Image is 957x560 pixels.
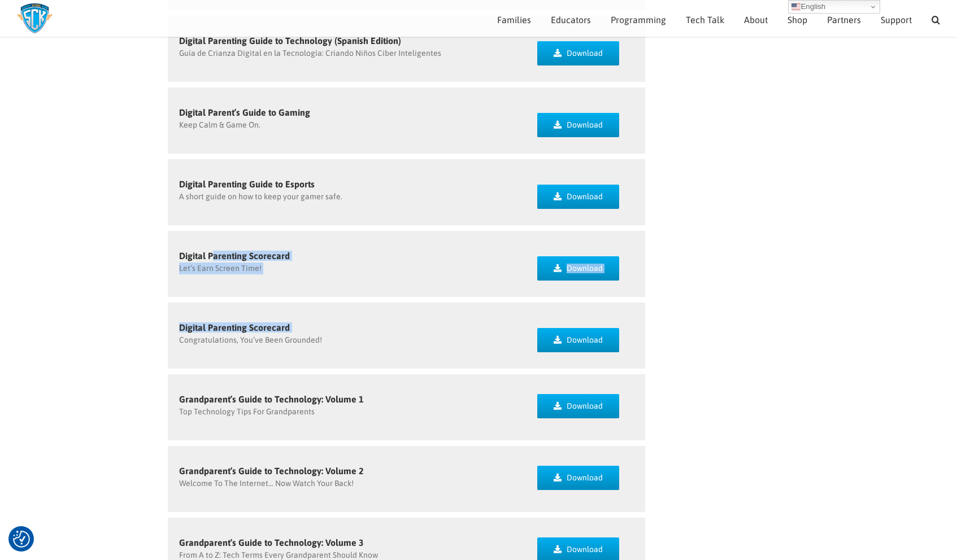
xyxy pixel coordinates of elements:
a: Download [537,41,620,65]
span: Download [567,473,603,483]
span: Download [567,401,603,411]
span: Educators [551,15,591,24]
p: Top Technology Tips For Grandparents [179,406,515,418]
h5: Digital Parenting Guide to Esports [179,180,515,189]
button: Consent Preferences [13,531,30,548]
h5: Grandparent’s Guide to Technology: Volume 3 [179,538,515,547]
span: Tech Talk [686,15,724,24]
p: Welcome To The Internet… Now Watch Your Back! [179,478,515,489]
img: en [791,2,801,11]
p: Guía de Crianza Digital en la Tecnología: Criando Niños Ciber Inteligentes [179,47,515,59]
span: Shop [788,15,807,24]
h5: Digital Parenting Scorecard [179,251,515,260]
a: Download [537,328,620,352]
span: Download [567,264,603,273]
p: Keep Calm & Game On. [179,119,515,131]
span: Download [567,545,603,554]
span: Programming [611,15,666,24]
span: About [744,15,768,24]
img: Revisit consent button [13,531,30,548]
span: Download [567,49,603,58]
span: Support [881,15,912,24]
span: Download [567,120,603,130]
span: Partners [827,15,861,24]
p: A short guide on how to keep your gamer safe. [179,191,515,203]
h5: Grandparent’s Guide to Technology: Volume 2 [179,466,515,475]
p: Let’s Earn Screen Time! [179,262,515,274]
span: Download [567,192,603,202]
span: Download [567,335,603,345]
a: Download [537,394,620,418]
a: Download [537,256,620,281]
p: Congratulations, You’ve Been Grounded! [179,334,515,346]
h5: Digital Parenting Guide to Technology (Spanish Edition) [179,36,515,45]
a: Download [537,185,620,209]
h5: Digital Parenting Scorecard [179,323,515,332]
a: Download [537,466,620,490]
span: Families [497,15,531,24]
h5: Grandparent’s Guide to Technology: Volume 1 [179,395,515,404]
a: Download [537,113,620,137]
h5: Digital Parent’s Guide to Gaming [179,108,515,117]
img: Savvy Cyber Kids Logo [17,3,53,34]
